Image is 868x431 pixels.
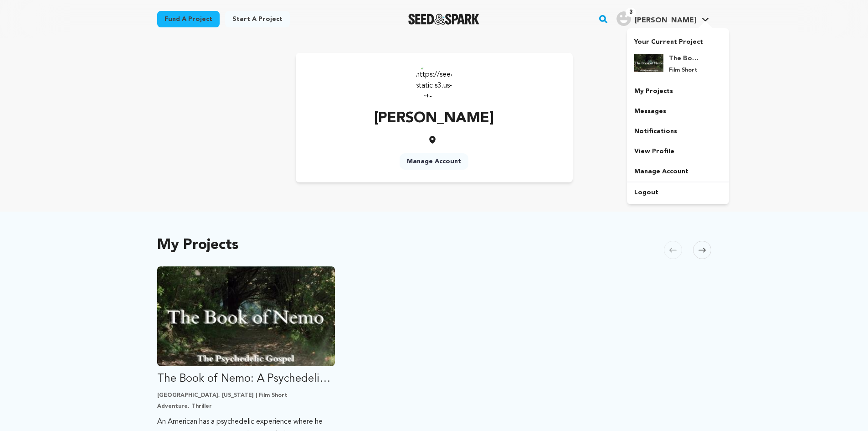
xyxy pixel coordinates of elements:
img: ddccf53ea4a25886.jpg [634,54,663,72]
a: Manage Account [627,161,729,182]
a: My Projects [627,81,729,101]
h2: My Projects [157,239,239,252]
p: Film Short [669,67,702,74]
a: Your Current Project The Book of Nemo: A Psychedelic [DEMOGRAPHIC_DATA] Film Short [634,34,722,81]
p: Your Current Project [634,34,722,47]
span: 3 [626,8,636,17]
p: [GEOGRAPHIC_DATA], [US_STATE] | Film Short [157,392,335,399]
div: Warren H.'s Profile [616,11,696,26]
a: Start a project [225,11,290,27]
p: [PERSON_NAME] [374,108,494,130]
span: [PERSON_NAME] [635,17,696,24]
h4: The Book of Nemo: A Psychedelic [DEMOGRAPHIC_DATA] [669,54,702,63]
a: Fund a project [157,11,220,27]
a: Seed&Spark Homepage [408,14,480,25]
a: Notifications [627,121,729,141]
a: Messages [627,101,729,121]
span: Warren H.'s Profile [615,10,711,29]
a: Warren H.'s Profile [615,10,711,26]
p: Adventure, Thriller [157,403,335,410]
img: https://seedandspark-static.s3.us-east-2.amazonaws.com/images/User/002/282/289/medium/ACg8ocIN_RT... [416,62,452,99]
img: Seed&Spark Logo Dark Mode [408,14,480,25]
a: View Profile [627,141,729,161]
img: user.png [616,11,631,26]
p: The Book of Nemo: A Psychedelic [DEMOGRAPHIC_DATA] [157,372,335,386]
a: Manage Account [400,153,468,170]
a: Logout [627,182,729,203]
